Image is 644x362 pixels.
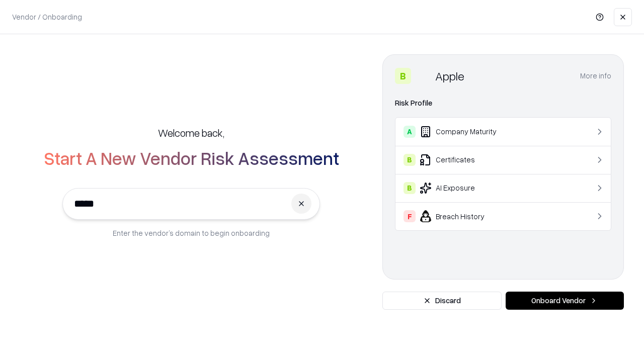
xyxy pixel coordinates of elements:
button: Discard [382,292,502,310]
p: Vendor / Onboarding [12,12,82,22]
div: Apple [435,68,464,84]
div: B [404,154,416,166]
button: More info [580,67,611,85]
div: Certificates [404,154,567,166]
div: Risk Profile [395,97,611,109]
div: B [404,182,416,194]
button: Onboard Vendor [506,292,624,310]
div: F [404,210,416,222]
img: Apple [415,68,431,84]
h5: Welcome back, [158,126,224,140]
div: B [395,68,411,84]
h2: Start A New Vendor Risk Assessment [44,148,339,168]
div: Company Maturity [404,126,567,138]
div: AI Exposure [404,182,567,194]
div: A [404,126,416,138]
p: Enter the vendor’s domain to begin onboarding [113,228,270,238]
div: Breach History [404,210,567,222]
